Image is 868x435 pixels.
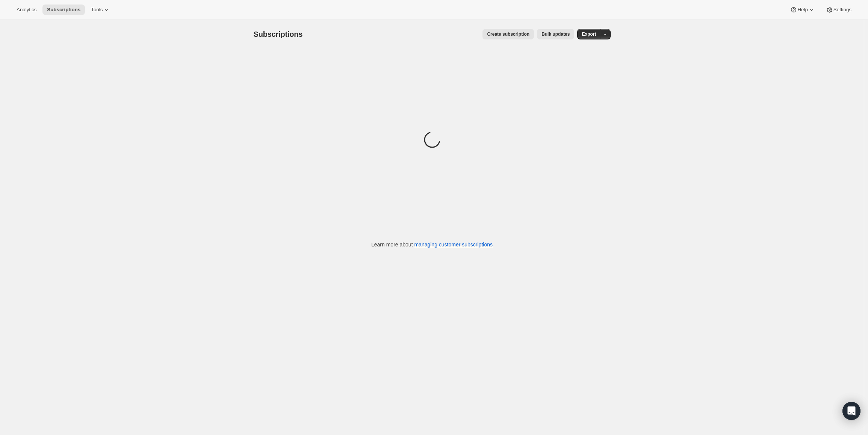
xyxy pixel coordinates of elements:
span: Subscriptions [254,30,303,38]
button: Settings [821,5,856,15]
button: Bulk updates [537,29,574,39]
button: Create subscription [482,29,534,39]
p: Learn more about [371,241,493,248]
button: Subscriptions [42,5,85,15]
button: Tools [86,5,115,15]
span: Subscriptions [47,7,80,13]
span: Help [797,7,808,13]
button: Analytics [12,5,41,15]
span: Bulk updates [541,31,570,37]
span: Tools [91,7,103,13]
a: managing customer subscriptions [414,242,493,248]
button: Help [785,5,820,15]
span: Export [582,31,596,37]
span: Create subscription [487,31,529,37]
button: Export [577,29,600,39]
span: Analytics [17,7,36,13]
span: Settings [833,7,851,13]
div: Open Intercom Messenger [842,402,860,420]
